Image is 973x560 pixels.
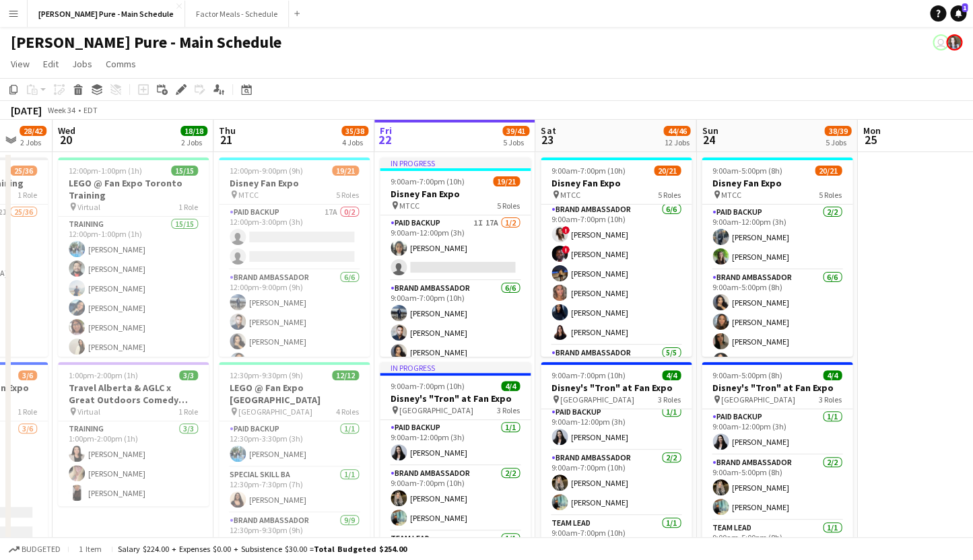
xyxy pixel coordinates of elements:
span: 28/42 [20,126,46,136]
span: 39/41 [502,126,529,136]
app-card-role: Brand Ambassador6/612:00pm-9:00pm (9h)[PERSON_NAME][PERSON_NAME][PERSON_NAME][PERSON_NAME] [219,270,370,413]
span: [GEOGRAPHIC_DATA] [721,394,795,405]
span: MTCC [560,190,580,200]
div: 5 Jobs [503,137,529,147]
span: ! [562,246,570,254]
span: Edit [43,58,59,70]
span: 1 Role [178,407,198,417]
span: 22 [378,132,392,147]
h3: Disney Fan Expo [541,177,692,189]
app-card-role: Paid Backup1I17A1/29:00am-12:00pm (3h)[PERSON_NAME] [380,215,531,281]
div: 5 Jobs [825,137,850,147]
a: View [5,55,35,73]
h1: [PERSON_NAME] Pure - Main Schedule [11,32,281,53]
app-card-role: Paid Backup1/19:00am-12:00pm (3h)[PERSON_NAME] [702,409,852,455]
h3: Disney Fan Expo [702,177,852,189]
app-job-card: In progress9:00am-7:00pm (10h)19/21Disney Fan Expo MTCC5 RolesPaid Backup1I17A1/29:00am-12:00pm (... [380,157,531,357]
div: 2 Jobs [20,137,46,147]
span: Mon [863,125,880,137]
span: 19/21 [332,166,359,176]
span: MTCC [238,190,259,200]
span: 35/38 [341,126,368,136]
h3: Disney Fan Expo [380,188,531,200]
app-card-role: Brand Ambassador2/29:00am-5:00pm (8h)[PERSON_NAME][PERSON_NAME] [702,455,852,520]
span: Jobs [72,58,92,70]
span: 9:00am-7:00pm (10h) [391,176,465,186]
app-card-role: Brand Ambassador6/69:00am-7:00pm (10h)![PERSON_NAME]![PERSON_NAME][PERSON_NAME][PERSON_NAME][PERS... [541,202,692,345]
app-card-role: Training3/31:00pm-2:00pm (1h)[PERSON_NAME][PERSON_NAME][PERSON_NAME] [58,421,209,506]
h3: Disney Fan Expo [219,177,370,189]
app-card-role: Paid Backup1/19:00am-12:00pm (3h)[PERSON_NAME] [380,420,531,466]
div: 12 Jobs [664,137,690,147]
app-job-card: 12:00pm-1:00pm (1h)15/15LEGO @ Fan Expo Toronto Training Virtual1 RoleTraining15/1512:00pm-1:00pm... [58,157,209,357]
app-card-role: Training15/1512:00pm-1:00pm (1h)[PERSON_NAME][PERSON_NAME][PERSON_NAME][PERSON_NAME][PERSON_NAME]... [58,217,209,540]
span: Virtual [77,407,100,417]
app-job-card: 1:00pm-2:00pm (1h)3/3Travel Alberta & AGLC x Great Outdoors Comedy Festival Training Virtual1 Rol... [58,362,209,506]
div: In progress [380,157,531,168]
a: 1 [950,5,966,22]
app-job-card: 12:00pm-9:00pm (9h)19/21Disney Fan Expo MTCC5 RolesPaid Backup17A0/212:00pm-3:00pm (3h) Brand Amb... [219,157,370,357]
div: EDT [83,105,98,115]
span: 1 item [74,544,106,554]
span: 9:00am-7:00pm (10h) [551,370,626,380]
span: 18/18 [180,126,207,136]
span: Virtual [77,202,100,212]
span: 12/12 [332,370,359,380]
app-card-role: Brand Ambassador2/29:00am-7:00pm (10h)[PERSON_NAME][PERSON_NAME] [541,450,692,516]
span: 4/4 [501,381,520,391]
span: 5 Roles [497,201,520,211]
span: [GEOGRAPHIC_DATA] [238,407,312,417]
span: Sun [702,125,718,137]
h3: Disney's "Tron" at Fan Expo [541,382,692,394]
span: 1 Role [178,202,198,212]
span: Budgeted [22,545,61,554]
app-user-avatar: Ashleigh Rains [946,34,962,50]
span: 12:00pm-9:00pm (9h) [230,166,303,176]
span: 38/39 [824,126,851,136]
span: [GEOGRAPHIC_DATA] [560,394,634,405]
a: Edit [38,55,64,73]
span: 9:00am-7:00pm (10h) [391,381,465,391]
span: 3 Roles [658,394,681,405]
span: 24 [700,132,718,147]
span: MTCC [721,190,741,200]
span: 1 Role [18,190,37,200]
span: ! [562,226,570,234]
span: [GEOGRAPHIC_DATA] [399,405,473,415]
span: 25 [861,132,880,147]
span: 5 Roles [336,190,359,200]
div: In progress [380,362,531,373]
app-card-role: Special Skill BA1/112:30pm-7:30pm (7h)[PERSON_NAME] [219,467,370,513]
h3: Disney's "Tron" at Fan Expo [702,382,852,394]
span: 19/21 [493,176,520,186]
span: 9:00am-5:00pm (8h) [712,370,782,380]
a: Jobs [67,55,98,73]
app-user-avatar: Tifany Scifo [933,34,949,50]
span: 20 [56,132,75,147]
span: 44/46 [663,126,690,136]
span: 4 Roles [336,407,359,417]
span: Comms [106,58,136,70]
span: 25/36 [10,166,37,176]
span: 5 Roles [658,190,681,200]
app-card-role: Brand Ambassador6/69:00am-7:00pm (10h)[PERSON_NAME][PERSON_NAME][PERSON_NAME] [380,281,531,424]
app-card-role: Paid Backup17A0/212:00pm-3:00pm (3h) [219,205,370,270]
app-job-card: 9:00am-5:00pm (8h)20/21Disney Fan Expo MTCC5 RolesPaid Backup2/29:00am-12:00pm (3h)[PERSON_NAME][... [702,157,852,357]
span: Total Budgeted $254.00 [314,544,407,554]
app-card-role: Brand Ambassador2/29:00am-7:00pm (10h)[PERSON_NAME][PERSON_NAME] [380,466,531,531]
div: Salary $224.00 + Expenses $0.00 + Subsistence $30.00 = [118,544,407,554]
span: 12:30pm-9:30pm (9h) [230,370,303,380]
div: 4 Jobs [342,137,368,147]
app-card-role: Brand Ambassador6/69:00am-5:00pm (8h)[PERSON_NAME][PERSON_NAME][PERSON_NAME][PERSON_NAME] [702,270,852,413]
app-card-role: Paid Backup1/19:00am-12:00pm (3h)[PERSON_NAME] [541,405,692,450]
div: 2 Jobs [181,137,207,147]
span: 3 Roles [819,394,842,405]
span: 9:00am-7:00pm (10h) [551,166,626,176]
h3: Travel Alberta & AGLC x Great Outdoors Comedy Festival Training [58,382,209,406]
span: 21 [217,132,236,147]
